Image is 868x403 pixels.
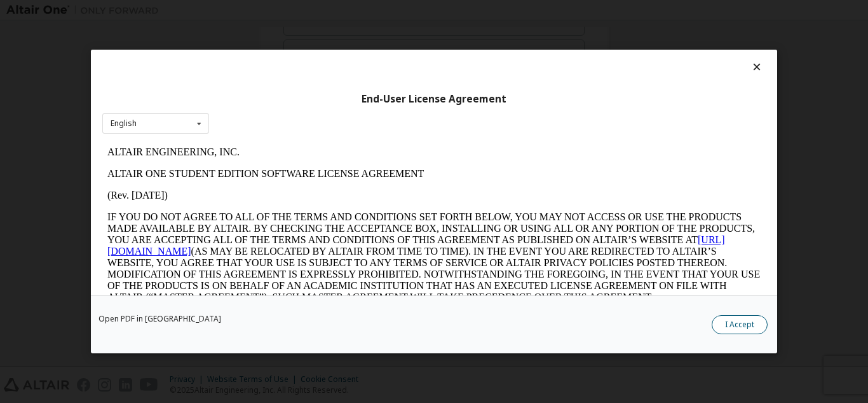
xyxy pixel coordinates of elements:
a: Open PDF in [GEOGRAPHIC_DATA] [98,315,221,323]
a: [URL][DOMAIN_NAME] [5,93,623,115]
p: IF YOU DO NOT AGREE TO ALL OF THE TERMS AND CONDITIONS SET FORTH BELOW, YOU MAY NOT ACCESS OR USE... [5,70,658,162]
div: End-User License Agreement [102,93,766,106]
p: ALTAIR ENGINEERING, INC. [5,5,658,17]
p: ALTAIR ONE STUDENT EDITION SOFTWARE LICENSE AGREEMENT [5,27,658,38]
div: English [111,120,137,127]
p: (Rev. [DATE]) [5,48,658,60]
button: I Accept [712,315,768,334]
p: This Altair One Student Edition Software License Agreement (“Agreement”) is between Altair Engine... [5,172,658,218]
